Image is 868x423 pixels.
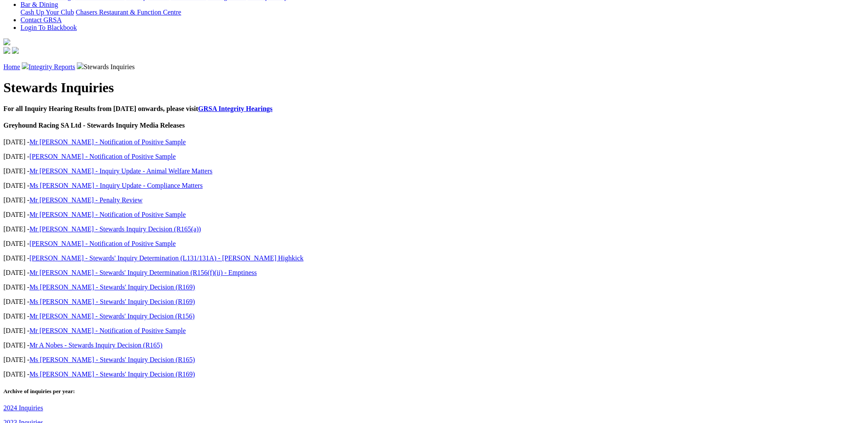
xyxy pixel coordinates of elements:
[3,62,865,71] p: Stewards Inquiries
[77,62,84,69] img: chevron-right.svg
[3,80,865,96] h1: Stewards Inquiries
[22,62,29,69] img: chevron-right.svg
[29,153,176,160] a: [PERSON_NAME] - Notification of Positive Sample
[29,138,186,146] a: Mr [PERSON_NAME] - Notification of Positive Sample
[20,16,61,23] a: Contact GRSA
[3,196,865,204] p: [DATE] -
[29,225,201,233] a: Mr [PERSON_NAME] - Stewards Inquiry Decision (R165(a))
[3,182,865,190] p: [DATE] -
[3,283,865,291] p: [DATE] -
[3,240,865,248] p: [DATE] -
[3,356,865,364] p: [DATE] -
[3,122,865,129] h4: Greyhound Racing SA Ltd - Stewards Inquiry Media Releases
[3,105,272,112] b: For all Inquiry Hearing Results from [DATE] onwards, please visit
[29,327,186,334] a: Mr [PERSON_NAME] - Notification of Positive Sample
[3,341,865,349] p: [DATE] -
[29,312,195,320] a: Mr [PERSON_NAME] - Stewards' Inquiry Decision (R156)
[3,370,865,378] p: [DATE] -
[12,47,19,54] img: twitter.svg
[3,225,865,233] p: [DATE] -
[20,9,74,16] a: Cash Up Your Club
[29,211,186,218] a: Mr [PERSON_NAME] - Notification of Positive Sample
[29,254,304,262] a: [PERSON_NAME] - Stewards' Inquiry Determination (L131/131A) - [PERSON_NAME] Highkick
[3,269,865,277] p: [DATE] -
[3,167,865,175] p: [DATE] -
[3,404,43,411] a: 2024 Inquiries
[3,327,865,335] p: [DATE] -
[3,312,865,320] p: [DATE] -
[3,298,865,306] p: [DATE] -
[29,356,195,363] a: Ms [PERSON_NAME] - Stewards' Inquiry Decision (R165)
[3,138,865,146] p: [DATE] -
[3,47,10,54] img: facebook.svg
[198,105,272,112] a: GRSA Integrity Hearings
[3,153,865,160] p: [DATE] -
[29,283,195,291] a: Ms [PERSON_NAME] - Stewards' Inquiry Decision (R169)
[29,182,203,189] a: Ms [PERSON_NAME] - Inquiry Update - Compliance Matters
[29,298,195,305] a: Ms [PERSON_NAME] - Stewards' Inquiry Decision (R169)
[3,211,865,219] p: [DATE] -
[29,167,213,175] a: Mr [PERSON_NAME] - Inquiry Update - Animal Welfare Matters
[3,63,20,70] a: Home
[29,370,195,378] a: Ms [PERSON_NAME] - Stewards' Inquiry Decision (R169)
[29,269,257,276] a: Mr [PERSON_NAME] - Stewards' Inquiry Determination (R156(f)(ii) - Emptiness
[29,240,176,247] a: [PERSON_NAME] - Notification of Positive Sample
[29,341,163,349] a: Mr A Nobes - Stewards Inquiry Decision (R165)
[76,9,181,16] a: Chasers Restaurant & Function Centre
[20,24,77,31] a: Login To Blackbook
[20,9,865,16] div: Bar & Dining
[20,1,58,8] a: Bar & Dining
[3,388,865,395] h5: Archive of inquiries per year:
[29,63,75,70] a: Integrity Reports
[29,196,143,204] a: Mr [PERSON_NAME] - Penalty Review
[3,254,865,262] p: [DATE] -
[3,38,10,45] img: logo-grsa-white.png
